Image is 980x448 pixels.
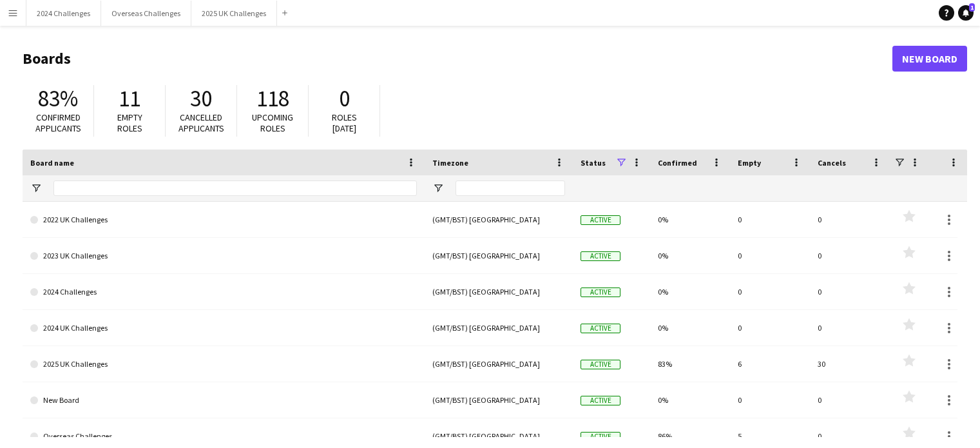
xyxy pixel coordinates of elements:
span: Board name [30,158,74,168]
span: Cancels [818,158,846,168]
a: 2025 UK Challenges [30,346,417,382]
span: 83% [38,84,78,113]
div: 0 [810,202,890,237]
input: Board name Filter Input [53,180,417,196]
div: 6 [730,346,810,382]
div: (GMT/BST) [GEOGRAPHIC_DATA] [425,202,573,237]
span: Empty roles [117,112,142,134]
div: 0 [810,238,890,273]
span: 30 [190,84,212,113]
div: (GMT/BST) [GEOGRAPHIC_DATA] [425,346,573,382]
a: New Board [892,46,967,72]
div: (GMT/BST) [GEOGRAPHIC_DATA] [425,238,573,273]
span: Roles [DATE] [332,112,357,134]
span: Cancelled applicants [178,112,224,134]
span: Active [581,396,620,405]
button: Open Filter Menu [432,182,444,194]
span: Timezone [432,158,468,168]
div: 0 [730,202,810,237]
span: Active [581,360,620,369]
div: 0 [730,310,810,346]
span: Upcoming roles [252,112,293,134]
span: 118 [256,84,289,113]
div: 0 [730,238,810,273]
button: 2024 Challenges [26,1,101,26]
span: Active [581,287,620,297]
a: 2022 UK Challenges [30,202,417,238]
span: 11 [119,84,140,113]
span: Confirmed applicants [35,112,81,134]
div: 0% [650,274,730,309]
div: 0% [650,382,730,418]
a: 2023 UK Challenges [30,238,417,274]
div: (GMT/BST) [GEOGRAPHIC_DATA] [425,274,573,309]
span: Active [581,324,620,333]
a: 2024 UK Challenges [30,310,417,346]
div: (GMT/BST) [GEOGRAPHIC_DATA] [425,382,573,418]
div: 0% [650,310,730,346]
a: 1 [958,5,974,21]
div: 0 [810,274,890,309]
span: 0 [339,84,350,113]
span: Confirmed [658,158,697,168]
span: Active [581,432,620,442]
div: 0 [810,310,890,346]
div: 83% [650,346,730,382]
span: Empty [738,158,761,168]
h1: Boards [23,49,892,68]
input: Timezone Filter Input [456,180,565,196]
div: (GMT/BST) [GEOGRAPHIC_DATA] [425,310,573,346]
a: 2024 Challenges [30,274,417,310]
button: Overseas Challenges [101,1,191,26]
div: 0 [810,382,890,418]
button: Open Filter Menu [30,182,42,194]
div: 0 [730,274,810,309]
span: 1 [969,3,975,12]
a: New Board [30,382,417,418]
div: 0% [650,238,730,273]
span: Active [581,251,620,261]
div: 0% [650,202,730,237]
span: Active [581,215,620,225]
button: 2025 UK Challenges [191,1,277,26]
div: 0 [730,382,810,418]
div: 30 [810,346,890,382]
span: Status [581,158,606,168]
